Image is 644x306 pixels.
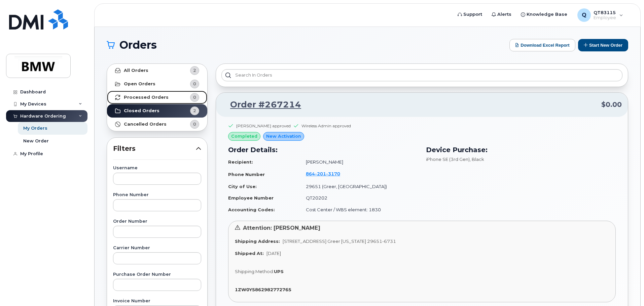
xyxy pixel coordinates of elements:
[426,145,616,155] h3: Device Purchase:
[193,81,196,87] span: 0
[193,121,196,127] span: 0
[107,64,207,77] a: All Orders2
[235,269,274,274] span: Shipping Method:
[300,192,418,204] td: QT20202
[124,108,159,114] strong: Closed Orders
[228,207,275,212] strong: Accounting Codes:
[601,100,622,110] span: $0.00
[235,287,294,292] a: 1ZW0Y5862982772765
[228,195,274,201] strong: Employee Number
[221,69,622,81] input: Search in orders
[235,238,280,244] strong: Shipping Address:
[578,39,628,51] button: Start New Order
[326,171,340,176] span: 3170
[615,277,639,301] iframe: Messenger Launcher
[301,123,351,129] div: Wireless Admin approved
[119,40,157,50] span: Orders
[243,225,320,231] span: Attention: [PERSON_NAME]
[113,246,201,250] label: Carrier Number
[113,166,201,170] label: Username
[300,181,418,192] td: 29651 (Greer, [GEOGRAPHIC_DATA])
[113,299,201,303] label: Invoice Number
[509,39,575,51] button: Download Excel Report
[193,94,196,100] span: 0
[231,133,257,139] span: completed
[274,269,284,274] strong: UPS
[107,91,207,104] a: Processed Orders0
[300,156,418,168] td: [PERSON_NAME]
[113,144,196,154] span: Filters
[300,204,418,216] td: Cost Center / WBS element: 1830
[235,287,291,292] strong: 1ZW0Y5862982772765
[315,171,326,176] span: 201
[107,77,207,91] a: Open Orders0
[266,251,281,256] span: [DATE]
[266,133,301,139] span: New Activation
[113,193,201,197] label: Phone Number
[283,238,396,244] span: [STREET_ADDRESS] Greer [US_STATE] 29651-6731
[124,95,169,100] strong: Processed Orders
[228,184,257,189] strong: City of Use:
[193,67,196,74] span: 2
[113,219,201,224] label: Order Number
[426,157,470,162] span: iPhone SE (3rd Gen)
[470,157,484,162] span: , Black
[228,172,265,177] strong: Phone Number
[235,251,264,256] strong: Shipped At:
[306,171,348,176] a: 8642013170
[113,272,201,277] label: Purchase Order Number
[228,159,253,165] strong: Recipient:
[107,104,207,118] a: Closed Orders2
[222,99,301,111] a: Order #267214
[107,118,207,131] a: Cancelled Orders0
[306,171,340,176] span: 864
[124,68,148,73] strong: All Orders
[236,123,291,129] div: [PERSON_NAME] approved
[228,145,418,155] h3: Order Details:
[124,122,167,127] strong: Cancelled Orders
[124,81,155,87] strong: Open Orders
[193,107,196,114] span: 2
